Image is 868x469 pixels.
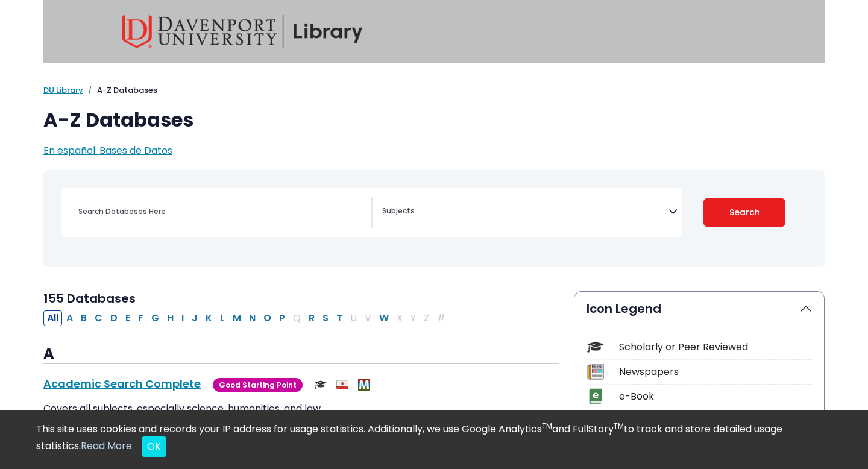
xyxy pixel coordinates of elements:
[216,310,228,326] button: Filter Results L
[245,310,259,326] button: Filter Results N
[587,339,603,355] img: Icon Scholarly or Peer Reviewed
[107,310,121,326] button: Filter Results D
[202,310,216,326] button: Filter Results K
[43,84,825,96] nav: breadcrumb
[574,292,824,326] button: Icon Legend
[43,84,83,96] a: DU Library
[122,15,363,48] img: Davenport University Library
[77,310,90,326] button: Filter Results B
[36,422,832,457] div: This site uses cookies and records your IP address for usage statistics. Additionally, we use Goo...
[122,310,134,326] button: Filter Results E
[315,379,327,391] img: Scholarly or Peer Reviewed
[148,310,163,326] button: Filter Results G
[229,310,245,326] button: Filter Results M
[43,345,559,364] h3: A
[376,310,392,326] button: Filter Results W
[91,310,106,326] button: Filter Results C
[43,170,825,267] nav: Search filters
[260,310,275,326] button: Filter Results O
[619,365,812,379] div: Newspapers
[43,290,136,307] span: 155 Databases
[142,436,166,457] button: Close
[275,310,289,326] button: Filter Results P
[703,198,786,227] button: Submit for Search Results
[358,379,370,391] img: MeL (Michigan electronic Library)
[43,310,62,326] button: All
[178,310,187,326] button: Filter Results I
[333,310,346,326] button: Filter Results T
[43,376,201,391] a: Academic Search Complete
[43,310,450,324] div: Alpha-list to filter by first letter of database name
[587,388,603,404] img: Icon e-Book
[619,340,812,354] div: Scholarly or Peer Reviewed
[188,310,201,326] button: Filter Results J
[587,364,603,380] img: Icon Newspapers
[336,379,348,391] img: Audio & Video
[319,310,332,326] button: Filter Results S
[134,310,147,326] button: Filter Results F
[619,389,812,404] div: e-Book
[63,310,77,326] button: Filter Results A
[382,207,668,217] textarea: Search
[81,439,132,453] a: Read More
[213,378,303,392] span: Good Starting Point
[542,421,552,431] sup: TM
[305,310,318,326] button: Filter Results R
[83,84,157,96] li: A-Z Databases
[43,401,559,416] p: Covers all subjects, especially science, humanities, and law.
[43,109,825,131] h1: A-Z Databases
[71,203,371,220] input: Search database by title or keyword
[614,421,624,431] sup: TM
[163,310,177,326] button: Filter Results H
[43,143,172,157] a: En español: Bases de Datos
